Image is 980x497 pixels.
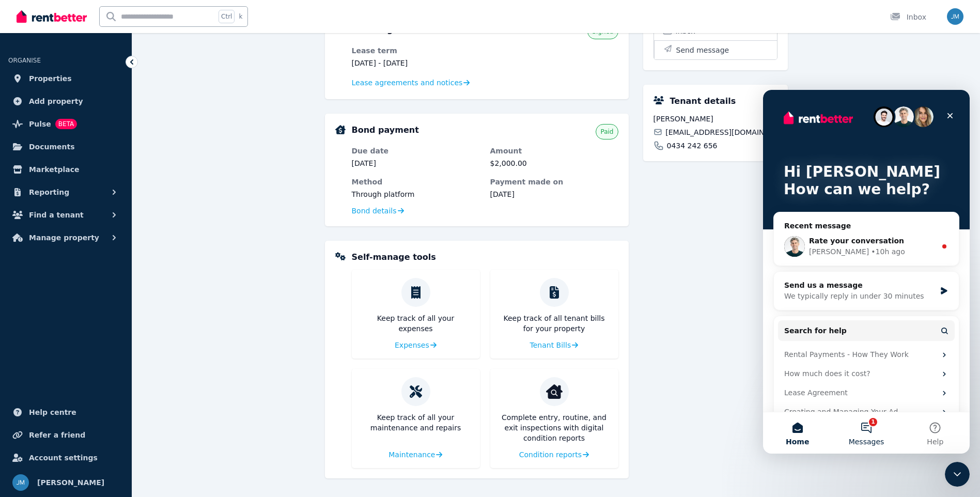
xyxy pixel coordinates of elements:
p: Keep track of all tenant bills for your property [499,313,610,334]
button: Reporting [8,182,123,203]
p: Keep track of all your expenses [360,313,472,334]
a: PulseBETA [8,114,123,134]
img: Bond Details [335,125,346,134]
span: Documents [29,141,75,153]
dt: Lease term [352,45,480,56]
span: Marketplace [29,163,79,176]
a: Condition reports [519,449,589,460]
span: Condition reports [519,449,582,460]
dd: Through platform [352,189,480,199]
span: Refer a friend [29,429,85,441]
a: Account settings [8,447,123,468]
dd: [DATE] - [DATE] [352,58,480,68]
a: Documents [8,136,123,157]
img: RentBetter [17,9,87,24]
h5: Tenant details [670,95,736,107]
a: Help centre [8,402,123,423]
img: Jane McConchie [12,474,29,491]
a: Expenses [395,340,437,350]
img: Condition reports [546,383,563,400]
dt: Due date [352,146,480,156]
button: Send message [654,40,777,59]
span: Send message [676,45,729,55]
span: Pulse [29,118,51,130]
span: k [239,12,242,21]
span: ORGANISE [8,57,41,64]
span: BETA [55,119,77,129]
span: [PERSON_NAME] [654,114,777,124]
span: Ctrl [219,10,235,23]
span: Help centre [29,406,76,418]
dt: Amount [490,146,618,156]
span: Lease agreements and notices [352,77,463,88]
span: [PERSON_NAME] [37,476,104,489]
dd: [DATE] [490,189,618,199]
span: Manage property [29,231,99,244]
a: Lease agreements and notices [352,77,470,88]
span: Properties [29,72,72,85]
a: Properties [8,68,123,89]
div: Inbox [890,12,926,22]
dd: $2,000.00 [490,158,618,168]
a: Add property [8,91,123,112]
span: 0434 242 656 [667,141,718,151]
h5: Bond payment [352,124,419,136]
dd: [DATE] [352,158,480,168]
iframe: Intercom live chat [763,90,970,454]
iframe: Intercom live chat [945,462,970,487]
a: Bond details [352,206,404,216]
span: Account settings [29,452,98,464]
a: Tenant Bills [530,340,579,350]
dt: Method [352,177,480,187]
span: Bond details [352,206,397,216]
span: Reporting [29,186,69,198]
a: Refer a friend [8,425,123,445]
a: Marketplace [8,159,123,180]
span: Expenses [395,340,429,350]
span: Paid [600,128,613,136]
button: Manage property [8,227,123,248]
span: [EMAIL_ADDRESS][DOMAIN_NAME] [665,127,777,137]
p: Complete entry, routine, and exit inspections with digital condition reports [499,412,610,443]
span: Add property [29,95,83,107]
span: Maintenance [388,449,435,460]
span: Find a tenant [29,209,84,221]
span: Tenant Bills [530,340,571,350]
dt: Payment made on [490,177,618,187]
a: Maintenance [388,449,442,460]
p: Keep track of all your maintenance and repairs [360,412,472,433]
button: Find a tenant [8,205,123,225]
